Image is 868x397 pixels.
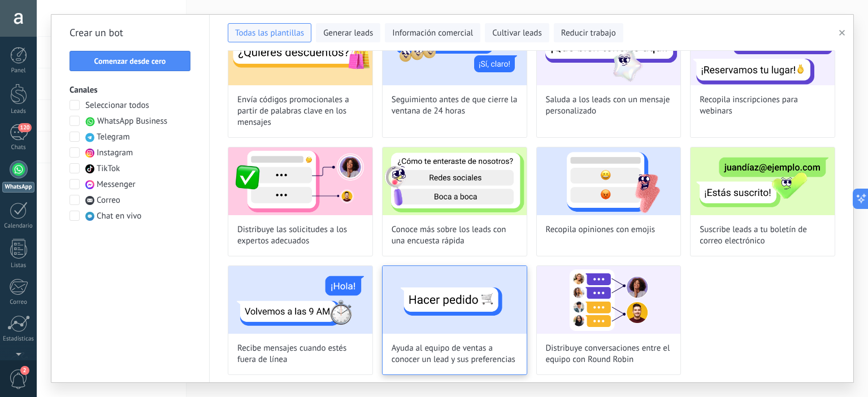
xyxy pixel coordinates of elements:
[492,28,541,39] span: Cultivar leads
[392,94,518,117] span: Seguimiento antes de que cierre la ventana de 24 horas
[691,18,835,85] img: Recopila inscripciones para webinars
[97,211,141,222] span: Chat en vivo
[18,123,31,132] span: 120
[97,116,167,127] span: WhatsApp Business
[2,144,35,151] div: Chats
[554,23,623,42] button: Reducir trabajo
[70,24,191,42] h2: Crear un bot
[85,100,149,111] span: Seleccionar todos
[485,23,549,42] button: Cultivar leads
[323,28,373,39] span: Generar leads
[2,223,35,230] div: Calendario
[700,224,826,247] span: Suscribe leads a tu boletín de correo electrónico
[235,28,304,39] span: Todas las plantillas
[691,147,835,215] img: Suscribe leads a tu boletín de correo electrónico
[228,18,372,85] img: Envía códigos promocionales a partir de palabras clave en los mensajes
[97,195,120,206] span: Correo
[546,224,656,235] span: Recopila opiniones con emojis
[383,147,527,215] img: Conoce más sobre los leads con una encuesta rápida
[228,147,372,215] img: Distribuye las solicitudes a los expertos adecuados
[237,343,363,365] span: Recibe mensajes cuando estés fuera de línea
[97,179,136,190] span: Messenger
[2,182,34,193] div: WhatsApp
[2,108,35,115] div: Leads
[561,28,616,39] span: Reducir trabajo
[70,51,190,71] button: Comenzar desde cero
[2,299,35,306] div: Correo
[94,57,166,65] span: Comenzar desde cero
[97,163,120,174] span: TikTok
[237,224,363,247] span: Distribuye las solicitudes a los expertos adecuados
[700,94,826,117] span: Recopila inscripciones para webinars
[2,262,35,269] div: Listas
[537,147,681,215] img: Recopila opiniones con emojis
[97,147,133,159] span: Instagram
[2,335,35,343] div: Estadísticas
[537,266,681,334] img: Distribuye conversaciones entre el equipo con Round Robin
[70,85,191,95] h3: Canales
[392,28,473,39] span: Información comercial
[383,266,527,334] img: Ayuda al equipo de ventas a conocer un lead y sus preferencias
[316,23,380,42] button: Generar leads
[228,23,311,42] button: Todas las plantillas
[546,94,672,117] span: Saluda a los leads con un mensaje personalizado
[392,343,518,365] span: Ayuda al equipo de ventas a conocer un lead y sus preferencias
[20,366,29,375] span: 2
[392,224,518,247] span: Conoce más sobre los leads con una encuesta rápida
[2,67,35,75] div: Panel
[546,343,672,365] span: Distribuye conversaciones entre el equipo con Round Robin
[383,18,527,85] img: Seguimiento antes de que cierre la ventana de 24 horas
[237,94,363,128] span: Envía códigos promocionales a partir de palabras clave en los mensajes
[537,18,681,85] img: Saluda a los leads con un mensaje personalizado
[97,132,130,143] span: Telegram
[228,266,372,334] img: Recibe mensajes cuando estés fuera de línea
[385,23,480,42] button: Información comercial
